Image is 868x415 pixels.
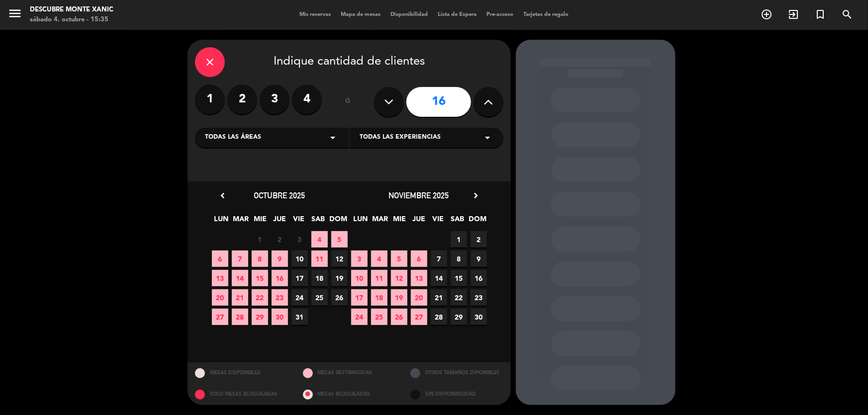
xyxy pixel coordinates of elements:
[451,231,467,248] span: 1
[195,84,225,114] label: 1
[294,12,336,17] span: Mis reservas
[331,231,348,248] span: 5
[291,270,308,286] span: 17
[431,270,447,286] span: 14
[351,250,368,267] span: 3
[188,362,295,384] div: MESAS DISPONIBLES
[411,270,427,286] span: 13
[291,213,307,230] span: VIE
[295,362,403,384] div: MESAS RESTRINGIDAS
[403,384,511,405] div: SIN DISPONIBILIDAD
[371,270,387,286] span: 11
[353,213,369,230] span: LUN
[451,250,467,267] span: 8
[518,12,574,17] span: Tarjetas de regalo
[232,250,248,267] span: 7
[272,250,288,267] span: 9
[217,190,228,201] i: chevron_left
[331,289,348,306] span: 26
[391,213,408,230] span: MIE
[471,231,487,248] span: 2
[450,213,466,230] span: SAB
[371,250,387,267] span: 4
[212,309,228,325] span: 27
[411,289,427,306] span: 20
[292,84,322,114] label: 4
[205,133,261,143] span: Todas las áreas
[204,56,216,68] i: close
[411,213,427,230] span: JUE
[331,250,348,267] span: 12
[411,250,427,267] span: 6
[195,47,503,77] div: Indique cantidad de clientes
[351,289,368,306] span: 17
[311,231,328,248] span: 4
[391,270,407,286] span: 12
[451,289,467,306] span: 22
[336,12,386,17] span: Mapa de mesas
[252,270,268,286] span: 15
[188,384,295,405] div: SOLO MESAS BLOQUEADAS
[227,84,257,114] label: 2
[371,309,387,325] span: 25
[371,289,387,306] span: 18
[391,309,407,325] span: 26
[391,250,407,267] span: 5
[212,250,228,267] span: 6
[411,309,427,325] span: 27
[389,190,449,200] span: noviembre 2025
[431,250,447,267] span: 7
[291,231,308,248] span: 3
[431,289,447,306] span: 21
[213,213,230,230] span: LUN
[272,231,288,248] span: 2
[212,289,228,306] span: 20
[311,250,328,267] span: 11
[272,270,288,286] span: 16
[212,270,228,286] span: 13
[331,270,348,286] span: 19
[295,384,403,405] div: MESAS BLOQUEADAS
[433,12,482,17] span: Lista de Espera
[814,8,826,20] i: turned_in_not
[471,270,487,286] span: 16
[351,309,368,325] span: 24
[311,289,328,306] span: 25
[260,84,289,114] label: 3
[310,213,327,230] span: SAB
[787,8,799,20] i: exit_to_app
[7,6,22,21] i: menu
[272,213,288,230] span: JUE
[272,289,288,306] span: 23
[469,213,485,230] span: DOM
[430,213,447,230] span: VIE
[841,8,853,20] i: search
[233,213,249,230] span: MAR
[252,289,268,306] span: 22
[272,309,288,325] span: 30
[332,84,364,119] div: ó
[232,309,248,325] span: 28
[471,250,487,267] span: 9
[252,250,268,267] span: 8
[431,309,447,325] span: 28
[232,270,248,286] span: 14
[291,250,308,267] span: 10
[482,132,493,144] i: arrow_drop_down
[391,289,407,306] span: 19
[7,6,22,24] button: menu
[252,231,268,248] span: 1
[360,133,441,143] span: Todas las experiencias
[291,289,308,306] span: 24
[252,213,269,230] span: MIE
[471,309,487,325] span: 30
[252,309,268,325] span: 29
[372,213,388,230] span: MAR
[482,12,518,17] span: Pre-acceso
[386,12,433,17] span: Disponibilidad
[30,5,113,15] div: Descubre Monte Xanic
[330,213,346,230] span: DOM
[351,270,368,286] span: 10
[761,8,772,20] i: add_circle_outline
[471,289,487,306] span: 23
